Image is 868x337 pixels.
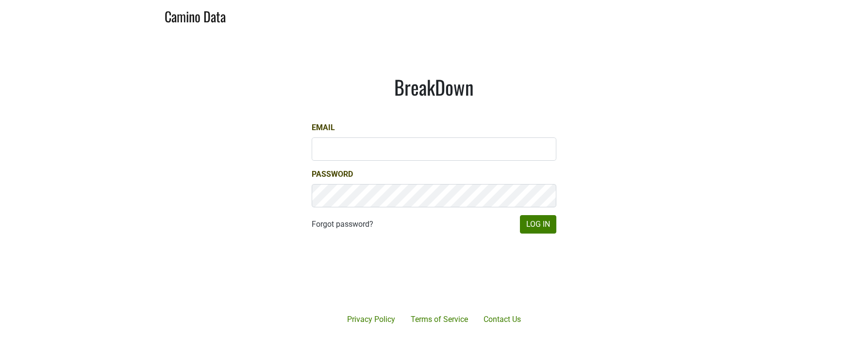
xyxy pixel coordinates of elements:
a: Contact Us [476,310,529,329]
a: Privacy Policy [339,310,403,329]
a: Terms of Service [403,310,476,329]
a: Forgot password? [312,219,373,230]
a: Camino Data [165,4,226,27]
h1: BreakDown [312,75,556,99]
label: Password [312,168,353,180]
button: Log In [520,215,556,234]
label: Email [312,122,335,134]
